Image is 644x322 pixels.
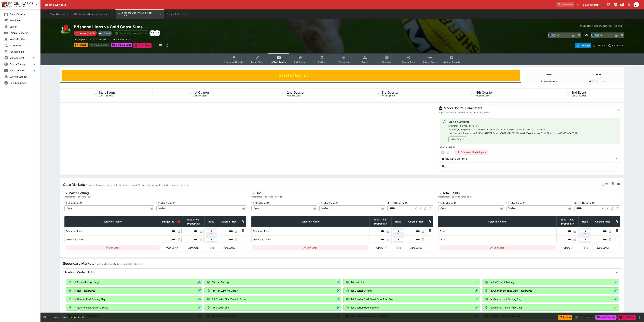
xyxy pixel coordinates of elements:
[634,2,639,7] div: dylan.brown
[506,205,567,211] div: Visible
[438,205,499,211] div: Open
[579,246,591,250] p: Rolls
[612,2,618,8] button: Toggle light/dark mode
[597,44,605,47] p: Override
[406,246,426,250] h6: (105.26%)
[612,44,623,47] p: Auto-Save
[548,34,556,36] span: Team A
[583,24,622,27] p: You cannot take any action(s) at this time.
[218,216,240,227] th: Offered Price
[183,216,204,227] th: Base Price / Probability
[581,2,605,7] button: Select Tenant
[9,44,36,47] span: Categories
[251,202,266,204] p: Betting Status
[224,61,244,63] span: Pricing and Results
[45,3,554,7] div: Trading Console
[351,289,372,292] p: 1st Quarter Betting
[438,202,453,204] p: Betting Status
[63,182,85,187] h4: Core Markets
[476,91,493,94] h5: 4th Quarter
[64,195,91,199] span: tradingmodel-afl-initial-h2h
[351,297,395,301] p: 1st Quarter Gold Coast Suns Total Points
[575,2,580,7] button: No Bookmarks
[205,246,217,250] p: Rolls
[287,94,300,97] span: Awaiting Start
[442,165,448,168] h6: Tiers
[382,91,399,94] h5: 3rd Quarter
[162,246,182,250] h6: (100.06%)
[154,30,160,36] div: Matthew Scott
[212,306,229,309] p: 1st Quarter Line
[338,61,349,63] span: Templates
[204,216,218,227] th: Rolls
[64,205,149,211] div: Open
[438,227,556,235] td: Over
[73,289,95,292] p: 1st Half Total Points
[133,43,152,48] button: Close Event
[9,81,36,85] span: Help & Support
[448,120,578,124] div: Model Complete
[252,245,368,250] button: Edit Detail
[571,94,586,97] span: Not-Completed
[369,216,391,227] th: Base Price / Probability
[607,43,624,48] button: Auto-Save
[267,202,269,204] button: Betting Status
[74,24,349,30] h2: Copy To Clipboard
[439,245,555,250] button: Edit Detail
[438,195,472,199] span: tradingmodel-afl-initial-total-points
[9,50,36,53] span: Tournaments
[319,202,335,204] p: Display Status
[74,38,111,41] p: Copy To Clipboard
[9,25,36,28] span: Search
[294,61,307,63] span: Bulk Actions
[99,91,115,94] h5: Start Event
[251,235,369,244] td: Gold Coast Suns
[439,111,490,114] span: Adjust metrics and options to adjust the pricing model.
[583,33,589,37] h6: - VS -
[619,2,625,8] button: Documentation
[592,216,614,227] th: Offered Price
[351,306,379,309] p: 1st Quarter Match Betting
[626,2,632,8] button: Notifications
[193,94,207,97] span: Awaiting Start
[382,61,391,63] span: Simulator
[212,289,238,292] p: 1st Half Winning Margin
[64,191,91,195] div: Match Betting
[80,32,95,35] p: Starts [DATE]
[405,216,427,227] th: Offered Price
[64,270,94,274] h5: Trading Model (142)
[271,61,286,63] span: InPlay™ Trading
[476,94,489,97] span: Awaiting Start
[618,315,636,320] button: Close Event
[73,297,105,301] p: 1st Quarter First Scoring Play
[387,202,404,204] p: Current Handicap
[438,191,472,195] div: Total Points
[9,19,36,22] span: New Event
[362,61,368,63] span: Teams
[578,216,592,227] th: Rolls
[47,316,86,319] p: You cannot take any action(s) at this time.
[556,2,574,7] input: search
[440,145,452,148] p: Show Debug
[522,202,525,204] button: Display Status
[319,205,380,211] div: Visible
[633,1,640,8] button: dylan.brown
[165,9,189,19] button: System Settings
[581,44,590,47] p: Overtype
[251,61,263,63] span: Detail Editor
[453,146,455,148] button: Show Debug
[212,297,246,301] p: 1st Quarter First Team to Score
[8,6,27,7] img: Sportsbook Management
[490,306,522,309] p: 1st Quarter Time of First Goal
[219,246,239,250] h6: (105.33%)
[116,38,130,41] p: Revision 729
[591,43,607,48] button: Override
[80,202,83,204] button: Betting Status
[251,195,284,199] span: tradingmodel-afl-initial-main-line
[251,227,369,235] td: Brisbane Lions
[318,61,326,63] span: Auditing
[9,56,32,60] span: Management
[64,227,161,235] td: Brisbane Lions
[546,70,552,79] h1: --
[9,75,36,78] span: System Settings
